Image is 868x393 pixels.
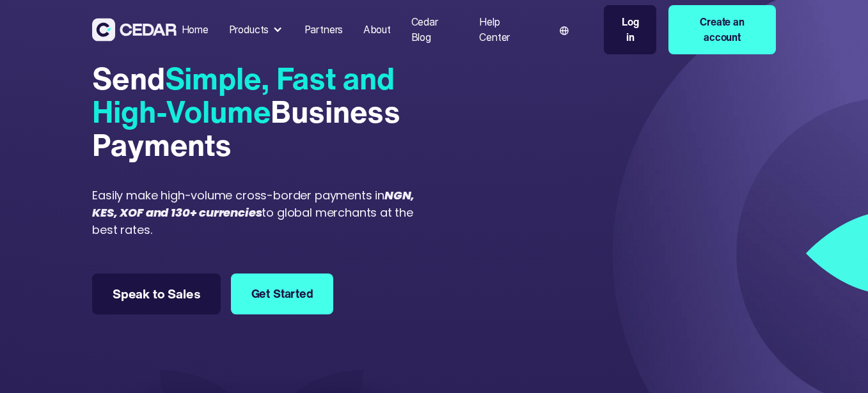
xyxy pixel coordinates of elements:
em: NGN, KES, XOF and 130+ currencies [92,187,414,220]
div: Products [229,22,269,38]
a: Get Started [231,274,333,314]
div: Products [224,17,289,43]
a: Home [177,16,214,44]
a: Partners [299,16,348,44]
div: Send Business Payments [92,61,429,162]
a: Cedar Blog [406,8,464,51]
div: Help Center [479,15,532,45]
div: Home [182,22,209,38]
div: About [363,22,391,38]
a: Create an account [668,5,775,54]
a: Log in [604,5,656,54]
div: Partners [304,22,343,38]
a: About [358,16,396,44]
div: Easily make high-volume cross-border payments in to global merchants at the best rates. [92,187,429,238]
a: Help Center [474,8,537,51]
a: Speak to Sales [92,274,221,314]
span: Simple, Fast and High-Volume [92,56,395,134]
div: Log in [617,15,643,45]
img: world icon [560,26,569,35]
div: Cedar Blog [411,15,459,45]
